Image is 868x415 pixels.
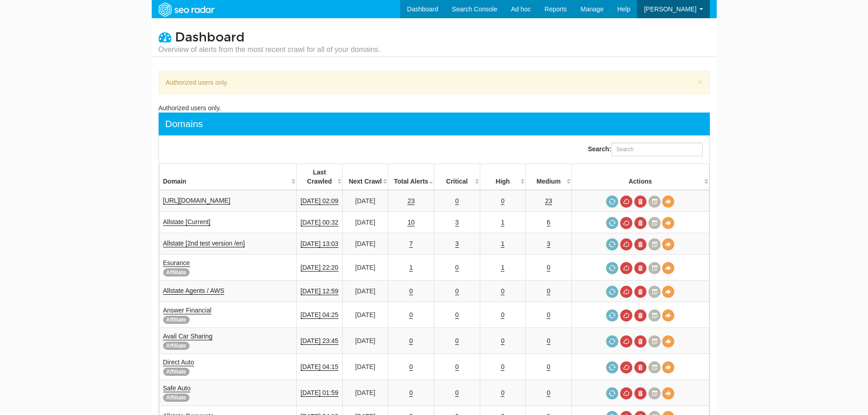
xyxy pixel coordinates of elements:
span: Dashboard [175,30,245,45]
a: Request a crawl [606,195,618,208]
a: View Domain Overview [662,361,674,374]
a: 0 [547,287,550,295]
a: Delete most recent audit [634,361,647,374]
a: 3 [455,219,459,226]
a: 0 [501,287,504,295]
a: [URL][DOMAIN_NAME] [163,197,231,205]
a: 0 [409,337,413,345]
a: 6 [547,219,550,226]
a: Avail Car Sharing [163,333,213,340]
a: Request a crawl [606,361,618,374]
a: Delete most recent audit [634,238,647,251]
a: Cancel in-progress audit [620,195,632,208]
div: Domains [165,117,203,131]
a: [DATE] 22:20 [301,264,339,272]
span: Affiliate [163,394,190,402]
th: Next Crawl: activate to sort column descending [342,164,388,190]
a: 0 [501,363,504,371]
div: Authorized users only. [159,103,710,113]
a: View Domain Overview [662,217,674,229]
span: Manage [580,5,604,13]
span: [PERSON_NAME] [644,5,696,13]
a: Cancel in-progress audit [620,238,632,251]
span: Affiliate [163,342,190,350]
a: Allstate Agents / AWS [163,287,225,295]
a: Crawl History [648,238,661,251]
a: 1 [501,264,504,272]
a: Delete most recent audit [634,262,647,274]
a: Request a crawl [606,286,618,298]
a: Delete most recent audit [634,195,647,208]
a: 0 [547,311,550,319]
td: [DATE] [342,190,388,212]
a: Crawl History [648,387,661,400]
th: Actions: activate to sort column ascending [571,164,709,190]
a: 0 [409,311,413,319]
a: Answer Financial [163,307,212,314]
th: Last Crawled: activate to sort column descending [297,164,343,190]
a: [DATE] 23:45 [301,337,339,345]
span: Reports [544,5,567,13]
a: 1 [501,219,504,226]
a: 0 [501,197,504,205]
td: [DATE] [342,281,388,302]
a: [DATE] 02:09 [301,197,339,205]
a: View Domain Overview [662,262,674,274]
a: Esurance [163,259,190,267]
a: Crawl History [648,361,661,374]
td: [DATE] [342,380,388,406]
a: 0 [409,287,413,295]
a: 10 [407,219,415,226]
a: Cancel in-progress audit [620,387,632,400]
a: [DATE] 01:59 [301,389,339,397]
a: 0 [455,363,459,371]
td: [DATE] [342,328,388,354]
a: 23 [545,197,552,205]
a: 0 [547,264,550,272]
i:  [159,31,171,43]
a: View Domain Overview [662,387,674,400]
span: Affiliate [163,368,190,376]
a: Request a crawl [606,238,618,251]
a: Allstate [2nd test version /en] [163,240,245,247]
td: [DATE] [342,255,388,281]
a: Cancel in-progress audit [620,309,632,322]
input: Search: [611,143,703,156]
span: Ad hoc [511,5,531,13]
a: 0 [501,389,504,397]
td: [DATE] [342,302,388,328]
a: View Domain Overview [662,286,674,298]
a: 0 [455,311,459,319]
a: Request a crawl [606,387,618,400]
a: [DATE] 04:15 [301,363,339,371]
a: 0 [501,337,504,345]
a: 0 [547,389,550,397]
a: Cancel in-progress audit [620,262,632,274]
a: Request a crawl [606,262,618,274]
a: Delete most recent audit [634,309,647,322]
img: SEORadar [155,1,218,18]
label: Search: [588,143,702,156]
a: Direct Auto [163,359,194,366]
th: Domain: activate to sort column ascending [159,164,297,190]
a: 23 [407,197,415,205]
small: Overview of alerts from the most recent crawl for all of your domains. [159,45,380,55]
span: Search Console [452,5,498,13]
a: Allstate [Current] [163,218,211,226]
span: Help [617,5,631,13]
td: [DATE] [342,212,388,233]
a: View Domain Overview [662,335,674,348]
a: 0 [455,264,459,272]
th: High: activate to sort column descending [480,164,526,190]
a: Cancel in-progress audit [620,335,632,348]
a: Crawl History [648,286,661,298]
th: Critical: activate to sort column descending [434,164,480,190]
a: 0 [409,389,413,397]
a: Cancel in-progress audit [620,217,632,229]
a: Delete most recent audit [634,217,647,229]
a: Crawl History [648,217,661,229]
td: [DATE] [342,354,388,380]
a: 3 [455,240,459,248]
a: Crawl History [648,335,661,348]
a: 1 [409,264,413,272]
